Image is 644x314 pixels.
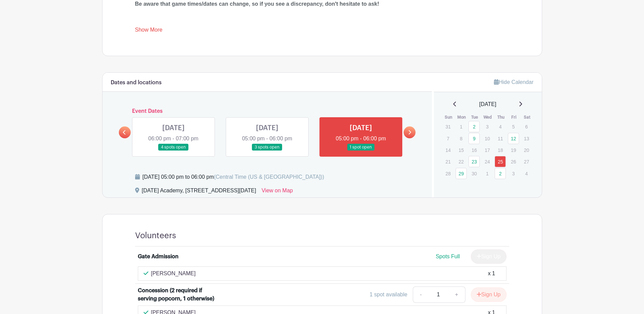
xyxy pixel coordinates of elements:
a: 2 [495,168,506,179]
p: 1 [456,121,467,132]
p: 17 [482,145,493,155]
p: 24 [482,156,493,167]
div: 1 spot available [370,291,407,299]
p: 4 [521,168,532,179]
a: 25 [495,156,506,167]
a: Hide Calendar [494,79,533,85]
a: + [448,286,465,303]
p: 7 [442,133,454,144]
p: 3 [482,121,493,132]
p: 28 [442,168,454,179]
p: [PERSON_NAME] [151,269,196,278]
p: 13 [521,133,532,144]
a: 23 [468,156,480,167]
p: 26 [508,156,519,167]
p: 6 [521,121,532,132]
p: 22 [456,156,467,167]
th: Wed [481,114,495,121]
p: 27 [521,156,532,167]
div: [DATE] Academy, [STREET_ADDRESS][DATE] [142,187,256,197]
p: 1 [482,168,493,179]
p: 8 [456,133,467,144]
p: 5 [508,121,519,132]
button: Sign Up [471,287,507,302]
h4: Volunteers [135,231,176,241]
a: 2 [468,121,480,132]
th: Mon [455,114,468,121]
a: 12 [508,133,519,144]
a: 9 [468,133,480,144]
th: Sun [442,114,455,121]
p: 16 [468,145,480,155]
span: (Central Time (US & [GEOGRAPHIC_DATA])) [214,174,324,180]
th: Thu [494,114,508,121]
th: Fri [508,114,521,121]
div: Concession (2 required if serving popcorn, 1 otherwise) [138,286,222,303]
p: 4 [495,121,506,132]
p: 19 [508,145,519,155]
p: 15 [456,145,467,155]
th: Tue [468,114,481,121]
p: 10 [482,133,493,144]
div: x 1 [488,269,495,278]
p: 14 [442,145,454,155]
span: [DATE] [479,100,496,108]
p: 3 [508,168,519,179]
a: - [413,286,428,303]
a: 29 [456,168,467,179]
p: 20 [521,145,532,155]
p: 31 [442,121,454,132]
a: View on Map [261,187,293,197]
th: Sat [520,114,534,121]
p: 18 [495,145,506,155]
a: Show More [135,27,163,35]
div: [DATE] 05:00 pm to 06:00 pm [143,173,324,181]
h6: Event Dates [131,108,404,115]
p: 21 [442,156,454,167]
div: Gate Admission [138,252,179,261]
span: Spots Full [436,254,460,259]
p: 30 [468,168,480,179]
p: 11 [495,133,506,144]
h6: Dates and locations [111,80,162,86]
